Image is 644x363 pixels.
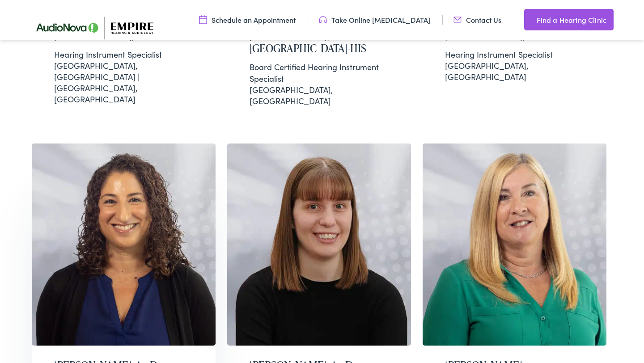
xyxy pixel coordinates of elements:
div: [GEOGRAPHIC_DATA], [GEOGRAPHIC_DATA] [250,61,389,106]
img: utility icon [199,15,207,25]
a: Take Online [MEDICAL_DATA] [319,15,430,25]
a: Schedule an Appointment [199,15,296,25]
img: utility icon [524,14,532,25]
h2: [PERSON_NAME], [GEOGRAPHIC_DATA]-HIS [250,29,389,55]
div: [GEOGRAPHIC_DATA], [GEOGRAPHIC_DATA] [445,49,584,83]
h2: [PERSON_NAME], HIS [445,29,584,42]
div: Board Certified Hearing Instrument Specialist [250,61,389,84]
img: Wendi Trousdale is a hearing aid dispenser at Empire Hearing and Audiology in New Hartford, NY. [423,144,606,346]
div: [GEOGRAPHIC_DATA], [GEOGRAPHIC_DATA] | [GEOGRAPHIC_DATA], [GEOGRAPHIC_DATA] [54,49,193,105]
img: Sarah Leon is an audiologist at Empire Hearing and Audiology in Amherst, New York. [227,144,411,346]
a: Contact Us [453,15,501,25]
div: Hearing Instrument Specialist [445,49,584,60]
img: utility icon [453,15,462,25]
div: Hearing Instrument Specialist [54,49,193,60]
a: Find a Hearing Clinic [524,9,614,30]
img: Rebecca Falk is an audiologist at Empire Hearing and Audiology in New Hartford, NY. [32,144,216,346]
img: utility icon [319,15,327,25]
